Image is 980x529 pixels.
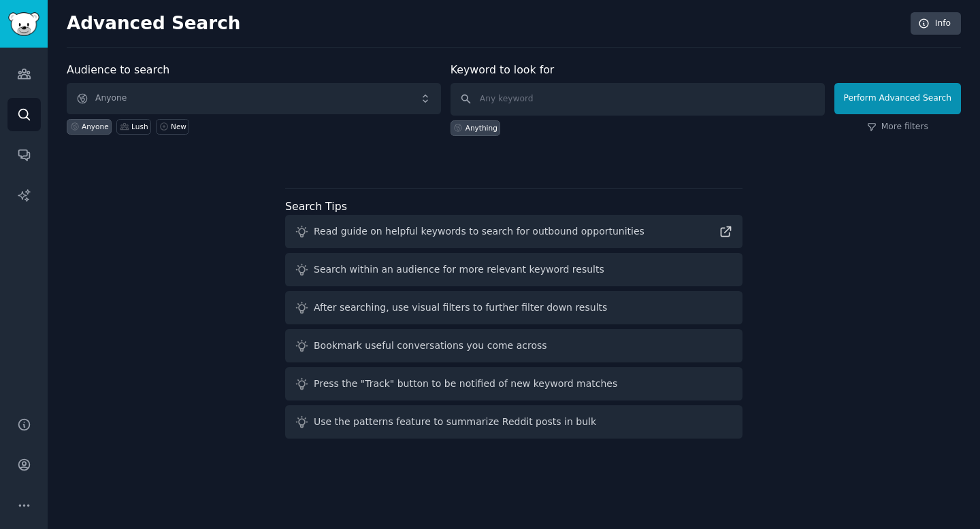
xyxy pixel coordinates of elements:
label: Search Tips [285,200,347,213]
div: Bookmark useful conversations you come across [314,339,547,353]
label: Keyword to look for [451,63,555,76]
a: More filters [867,121,928,133]
div: Anything [465,123,497,133]
div: Read guide on helpful keywords to search for outbound opportunities [314,224,644,239]
img: GummySearch logo [8,12,39,36]
label: Audience to search [67,63,169,76]
div: New [171,122,186,131]
div: Lush [131,122,148,131]
a: New [156,119,189,135]
div: Use the patterns feature to summarize Reddit posts in bulk [314,415,596,429]
div: Press the "Track" button to be notified of new keyword matches [314,377,617,391]
a: Info [911,12,961,35]
div: Anyone [82,122,109,131]
h2: Advanced Search [67,13,903,35]
div: Search within an audience for more relevant keyword results [314,262,604,277]
button: Anyone [67,83,441,114]
div: After searching, use visual filters to further filter down results [314,301,607,315]
input: Any keyword [451,83,825,116]
button: Perform Advanced Search [834,83,961,114]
